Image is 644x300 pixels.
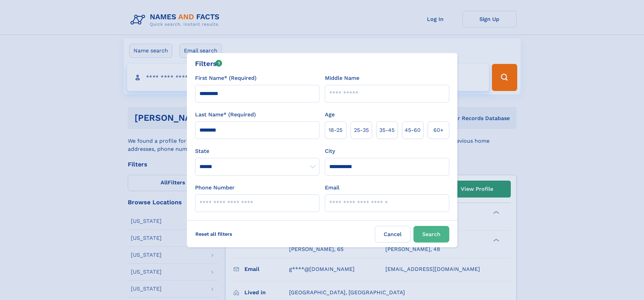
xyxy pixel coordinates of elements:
[325,184,339,192] label: Email
[325,111,335,119] label: Age
[379,126,395,134] span: 35‑45
[329,126,342,134] span: 18‑25
[354,126,369,134] span: 25‑35
[195,111,256,119] label: Last Name* (Required)
[413,226,449,243] button: Search
[195,74,257,82] label: First Name* (Required)
[325,74,359,82] label: Middle Name
[191,226,237,242] label: Reset all filters
[325,147,335,155] label: City
[433,126,444,134] span: 60+
[375,226,411,243] label: Cancel
[195,184,235,192] label: Phone Number
[195,59,222,69] div: Filters
[405,126,421,134] span: 45‑60
[195,147,319,155] label: State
